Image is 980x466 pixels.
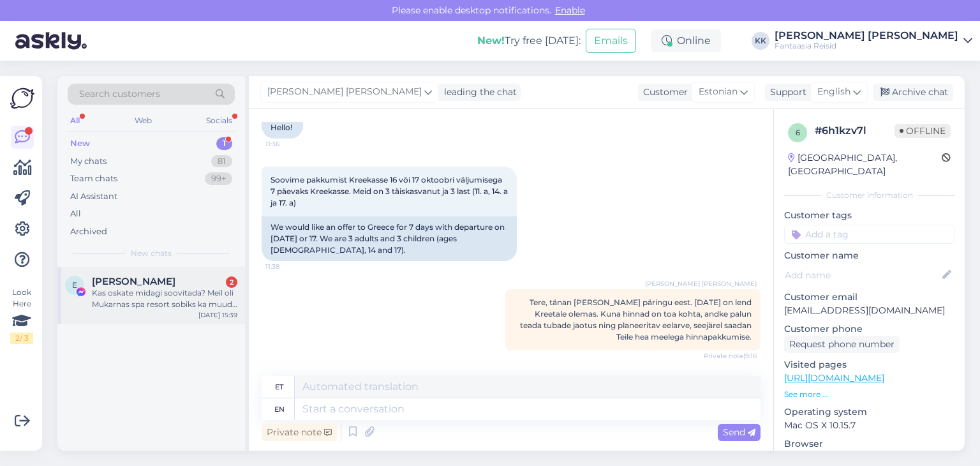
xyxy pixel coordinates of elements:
[262,117,303,139] div: Hello!
[477,34,505,47] b: New!
[132,112,154,129] div: Web
[796,128,800,137] span: 6
[70,207,81,220] div: All
[788,151,942,178] div: [GEOGRAPHIC_DATA], [GEOGRAPHIC_DATA]
[723,426,755,438] span: Send
[784,358,954,372] p: Visited pages
[752,32,769,50] div: KK
[784,304,954,317] p: [EMAIL_ADDRESS][DOMAIN_NAME]
[784,322,954,336] p: Customer phone
[72,280,77,290] span: E
[226,276,237,288] div: 2
[775,31,972,51] a: [PERSON_NAME] [PERSON_NAME]Fantaasia Reisid
[651,29,721,52] div: Online
[10,333,33,344] div: 2 / 3
[477,33,581,49] div: Try free [DATE]:
[262,424,337,441] div: Private note
[638,86,688,99] div: Customer
[784,225,954,244] input: Add a tag
[68,112,82,129] div: All
[262,216,517,261] div: We would like an offer to Greece for 7 days with departure on [DATE] or 17. We are 3 adults and 3...
[704,351,757,361] span: Private note | 9:16
[785,268,940,282] input: Add name
[274,398,285,420] div: en
[775,41,958,51] div: Fantaasia Reisid
[645,279,757,289] span: [PERSON_NAME] [PERSON_NAME]
[92,276,175,287] span: Eda Enden
[873,84,953,101] div: Archive chat
[784,419,954,432] p: Mac OS X 10.15.7
[784,290,954,304] p: Customer email
[10,287,33,344] div: Look Here
[216,137,232,150] div: 1
[70,190,117,203] div: AI Assistant
[70,137,90,150] div: New
[131,248,172,259] span: New chats
[815,123,895,139] div: # 6h1kzv7l
[275,376,283,398] div: et
[784,249,954,262] p: Customer name
[92,287,237,310] div: Kas oskate midagi soovitada? Meil oli Mukarnas spa resort sobiks ka muud midagi head ja 1000 euro...
[265,262,313,271] span: 11:38
[784,190,954,201] div: Customer information
[439,86,517,99] div: leading the chat
[765,86,806,99] div: Support
[551,4,589,16] span: Enable
[271,175,510,207] span: Soovime pakkumist Kreekasse 16 või 17 oktoobri väljumisega 7 päevaks Kreekasse. Meid on 3 täiskas...
[784,437,954,451] p: Browser
[70,172,117,185] div: Team chats
[784,209,954,222] p: Customer tags
[784,389,954,400] p: See more ...
[784,405,954,419] p: Operating system
[204,112,235,129] div: Socials
[79,87,160,101] span: Search customers
[775,31,958,41] div: [PERSON_NAME] [PERSON_NAME]
[265,139,313,149] span: 11:36
[211,155,232,168] div: 81
[520,297,752,342] span: Tere, tänan [PERSON_NAME] päringu eest. [DATE] on lend Kreetale olemas. Kuna hinnad on toa kohta,...
[699,85,738,99] span: Estonian
[784,336,900,353] div: Request phone number
[817,85,850,99] span: English
[895,124,951,138] span: Offline
[198,310,237,320] div: [DATE] 15:39
[784,372,884,384] a: [URL][DOMAIN_NAME]
[70,225,107,238] div: Archived
[586,29,636,53] button: Emails
[70,155,107,168] div: My chats
[10,86,34,110] img: Askly Logo
[205,172,232,185] div: 99+
[267,85,422,99] span: [PERSON_NAME] [PERSON_NAME]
